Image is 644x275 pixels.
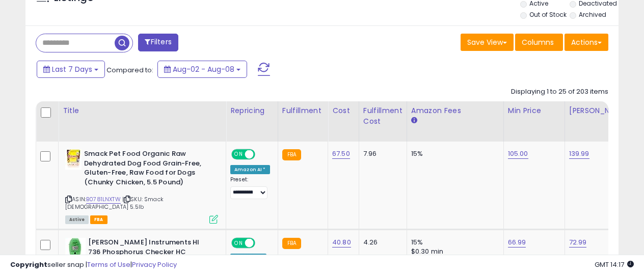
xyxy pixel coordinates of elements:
span: Compared to: [106,65,153,75]
label: Archived [579,10,606,19]
button: Filters [138,34,178,51]
span: | SKU: Smack [DEMOGRAPHIC_DATA] 5.5lb [65,195,164,210]
span: 2025-08-16 14:17 GMT [595,260,634,269]
div: 7.96 [363,149,399,158]
span: Columns [522,37,554,47]
div: Fulfillment [282,105,324,116]
a: 139.99 [569,149,589,159]
div: [PERSON_NAME] [569,105,630,116]
b: Smack Pet Food Organic Raw Dehydrated Dog Food Grain-Free, Gluten-Free, Raw Food for Dogs (Chunky... [84,149,208,189]
button: Actions [565,34,608,51]
b: [PERSON_NAME] Instruments HI 736 Phosphorus Checker HC Handheld Photometer [88,238,212,269]
img: 51sDqkRM+ZL._SL40_.jpg [65,149,82,170]
div: seller snap | | [10,260,177,270]
span: OFF [254,239,270,248]
button: Columns [515,34,563,51]
span: FBA [90,215,108,224]
div: 4.26 [363,238,399,247]
div: Title [63,105,222,116]
label: Out of Stock [529,10,567,19]
a: Terms of Use [87,260,130,269]
div: Preset: [230,176,270,199]
div: 15% [411,149,496,158]
div: Min Price [508,105,560,116]
a: 66.99 [508,237,526,248]
div: Cost [332,105,355,116]
div: 15% [411,238,496,247]
div: Amazon AI * [230,165,270,174]
span: ON [232,150,245,159]
button: Last 7 Days [37,61,105,78]
span: ON [232,239,245,248]
div: Displaying 1 to 25 of 203 items [511,87,608,97]
div: Fulfillment Cost [363,105,403,127]
a: B0781LNXTW [86,195,121,204]
span: Last 7 Days [52,64,92,74]
a: 40.80 [332,237,351,248]
span: All listings currently available for purchase on Amazon [65,215,89,224]
a: 105.00 [508,149,528,159]
button: Save View [461,34,514,51]
div: Amazon Fees [411,105,499,116]
small: Amazon Fees. [411,116,417,125]
small: FBA [282,238,301,249]
div: Repricing [230,105,274,116]
a: 67.50 [332,149,350,159]
small: FBA [282,149,301,160]
a: Privacy Policy [132,260,177,269]
span: OFF [254,150,270,159]
div: ASIN: [65,149,218,223]
span: Aug-02 - Aug-08 [173,64,234,74]
a: 72.99 [569,237,587,248]
strong: Copyright [10,260,47,269]
img: 41NqSelPmfL._SL40_.jpg [65,238,86,258]
button: Aug-02 - Aug-08 [157,61,247,78]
